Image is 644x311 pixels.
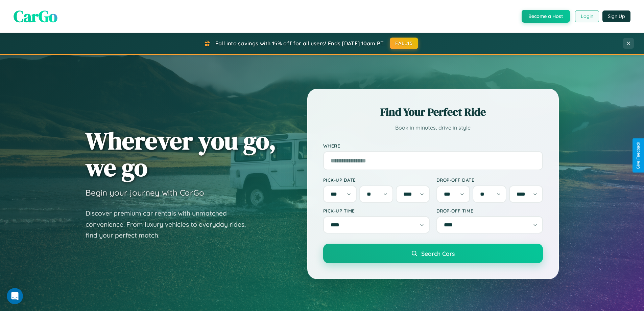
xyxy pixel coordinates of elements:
label: Drop-off Date [436,177,543,183]
span: CarGo [14,5,57,27]
button: FALL15 [390,38,418,49]
span: Fall into savings with 15% off for all users! Ends [DATE] 10am PT. [215,40,385,47]
button: Sign Up [602,10,630,22]
label: Where [323,143,543,149]
p: Discover premium car rentals with unmatched convenience. From luxury vehicles to everyday rides, ... [86,208,255,241]
h2: Find Your Perfect Ride [323,105,543,119]
label: Pick-up Date [323,177,430,183]
button: Become a Host [522,10,570,23]
label: Pick-up Time [323,208,430,214]
div: Give Feedback [636,142,641,169]
p: Book in minutes, drive in style [323,123,543,133]
iframe: Intercom live chat [7,288,23,304]
h1: Wherever you go, we go [86,127,276,181]
button: Search Cars [323,244,543,263]
span: Search Cars [421,250,455,257]
label: Drop-off Time [436,208,543,214]
button: Login [575,10,599,22]
h3: Begin your journey with CarGo [86,187,204,198]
